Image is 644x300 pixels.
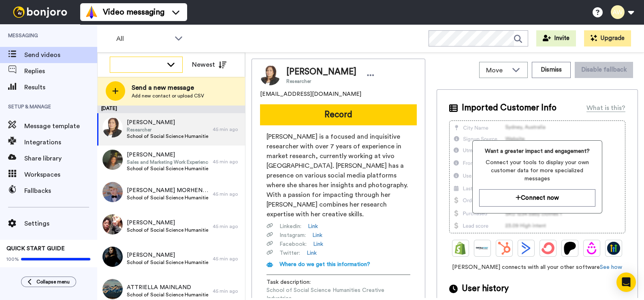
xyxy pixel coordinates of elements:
div: 45 min ago [213,256,241,262]
span: All [116,34,171,44]
span: Message template [24,121,97,131]
img: Drip [585,242,598,255]
span: Add new contact or upload CSV [132,93,204,99]
button: Disable fallback [575,62,633,78]
span: Video messaging [103,6,164,18]
span: School of Social Science Humanities Creative Industries [127,259,209,266]
div: 45 min ago [213,288,241,294]
span: [PERSON_NAME] MORHEN-[PERSON_NAME] [127,186,209,194]
a: Link [313,240,323,248]
img: ea1f14f7-a3f5-4121-b93b-6ed2d8e8f903.jpg [102,117,123,137]
img: 9f8494e5-a95c-4c97-9eba-67edebd35494.jpg [102,214,123,235]
span: Send a new message [132,83,204,93]
span: School of Social Science Humanities Creative Industries [127,227,209,233]
span: [PERSON_NAME] [286,66,356,78]
img: vm-color.svg [85,6,98,19]
span: Where do we get this information? [279,262,370,267]
span: User history [462,283,509,295]
div: 45 min ago [213,223,241,230]
button: Collapse menu [21,277,76,287]
img: 993ea8f5-ef64-4bcd-b80e-b1cdc6c4114b.jpg [102,247,123,267]
img: Hubspot [498,242,511,255]
span: School of Social Science Humanities Creative Industries [127,165,209,172]
span: School of Social Science Humanities Creative Industries [127,194,209,201]
span: Connect your tools to display your own customer data for more specialized messages [479,158,595,183]
a: See how [600,264,622,270]
span: [PERSON_NAME] is a focused and inquisitive researcher with over 7 years of experience in market r... [267,132,410,219]
span: [PERSON_NAME] connects with all your other software [449,263,625,271]
span: Move [486,65,508,75]
span: Replies [24,66,97,76]
span: [PERSON_NAME] [127,151,209,159]
div: 45 min ago [213,191,241,197]
div: 45 min ago [213,158,241,165]
img: bj-logo-header-white.svg [10,6,70,18]
img: ad4ee0dc-432b-478d-ba7e-1abeed2f0956.jpg [102,150,123,170]
span: QUICK START GUIDE [6,246,65,251]
a: Link [308,222,318,230]
span: Share library [24,154,97,163]
div: 45 min ago [213,126,241,133]
div: [DATE] [97,105,245,113]
button: Newest [186,57,232,73]
img: Ontraport [476,242,489,255]
span: Instagram : [279,231,306,239]
img: ConvertKit [542,242,554,255]
span: Task description : [267,278,323,286]
span: Linkedin : [279,222,301,230]
span: Facebook : [279,240,307,248]
span: Researcher [286,78,356,85]
img: fca0d3ed-9a68-4f7f-a6f8-fee7bc10a584.jpg [102,182,123,202]
span: Send videos [24,50,97,60]
button: Dismiss [532,62,571,78]
span: Results [24,82,97,92]
button: Record [260,104,417,125]
span: Researcher [127,127,209,133]
span: [PERSON_NAME] [127,219,209,227]
img: Patreon [563,242,576,255]
button: Upgrade [584,30,631,46]
span: Workspaces [24,170,97,180]
div: What is this? [586,103,625,113]
span: [EMAIL_ADDRESS][DOMAIN_NAME] [260,90,361,98]
span: [PERSON_NAME] [127,251,209,259]
span: Fallbacks [24,186,97,196]
span: Settings [24,219,97,228]
span: Imported Customer Info [462,102,557,114]
span: Integrations [24,137,97,147]
button: Connect now [479,189,595,207]
a: Link [312,231,322,239]
img: ActiveCampaign [520,242,533,255]
span: [PERSON_NAME] [127,118,209,127]
span: Twitter : [279,249,300,257]
div: Open Intercom Messenger [616,273,636,292]
span: School of Social Science Humanities Creative Industries [127,292,209,298]
span: Collapse menu [36,279,70,285]
span: 100% [6,256,19,262]
span: School of Social Science Humanities Creative Industries [127,133,209,139]
img: GoHighLevel [607,242,620,255]
img: a3294f41-4420-4fe6-813a-e298260324e5.jpg [102,279,123,299]
img: Shopify [454,242,467,255]
span: ATTRIELLA MAINLAND [127,283,209,292]
a: Link [307,249,317,257]
img: Image of KIRAN KAINTH [260,65,280,85]
span: Want a greater impact and engagement? [479,147,595,155]
span: Sales and Marketing Work Experience [127,159,209,165]
button: Invite [536,30,576,46]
